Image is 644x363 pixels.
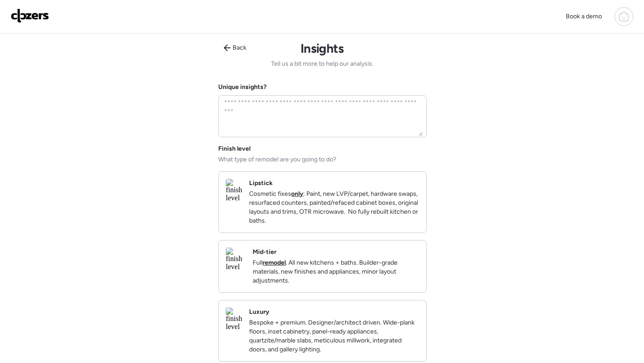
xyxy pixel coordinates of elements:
[249,318,419,354] p: Bespoke + premium. Designer/architect driven. Wide-plank floors, inset cabinetry, panel-ready app...
[226,308,242,331] img: finish level
[249,179,273,188] h2: Lipstick
[566,13,602,20] span: Book a demo
[249,190,419,225] p: Cosmetic fixes : Paint, new LVP/carpet, hardware swaps, resurfaced counters, painted/refaced cabi...
[263,259,286,266] strong: remodel
[226,248,246,271] img: finish level
[249,308,269,317] h2: Luxury
[226,179,242,202] img: finish level
[253,248,276,257] h2: Mid-tier
[291,190,303,198] strong: only
[271,59,373,68] span: Tell us a bit more to help our analysis.
[301,41,344,56] h1: Insights
[218,155,336,164] span: What type of remodel are you going to do?
[218,144,250,153] span: Finish level
[233,43,246,52] span: Back
[11,8,49,23] img: Logo
[218,83,267,91] label: Unique insights?
[253,258,419,285] p: Full . All new kitchens + baths. Builder-grade materials, new finishes and appliances, minor layo...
